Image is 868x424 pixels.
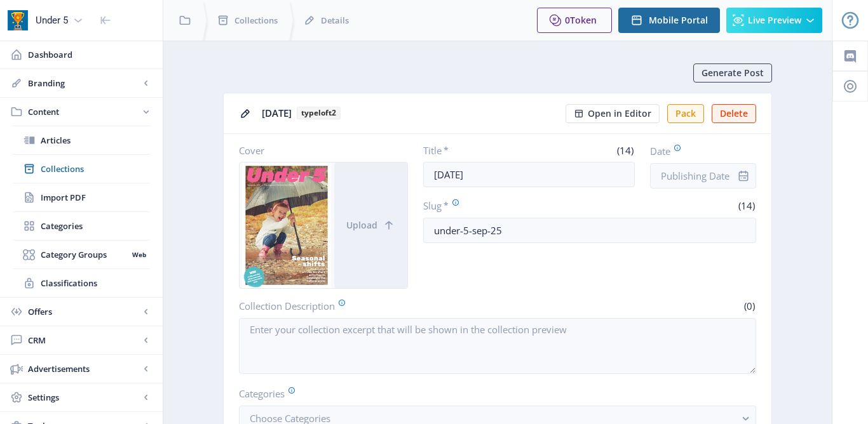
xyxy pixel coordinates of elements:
nb-icon: info [737,169,750,182]
span: Classifications [41,277,150,289]
button: Live Preview [726,8,822,33]
span: Details [321,14,349,27]
span: (0) [742,300,756,312]
a: Articles [13,126,150,154]
span: Articles [41,134,150,147]
span: Branding [28,77,140,89]
span: (14) [615,144,635,157]
span: Import PDF [41,191,150,204]
span: (14) [736,199,756,212]
input: Type Collection Title ... [423,162,635,187]
input: this-is-how-a-slug-looks-like [423,218,757,243]
span: Offers [28,305,140,318]
a: Collections [13,155,150,183]
a: Categories [13,212,150,240]
span: Dashboard [28,48,153,61]
button: Mobile Portal [618,8,720,33]
button: Generate Post [693,63,772,83]
span: Collections [234,14,278,27]
button: 0Token [537,8,612,33]
a: Category GroupsWeb [13,241,150,268]
span: Upload [346,220,377,230]
b: typeloft2 [297,107,341,119]
input: Publishing Date [650,163,756,189]
label: Collection Description [239,299,492,313]
a: Import PDF [13,183,150,211]
div: Under 5 [36,6,68,34]
label: Slug [423,199,585,213]
span: Live Preview [748,15,801,25]
button: Upload [334,162,407,288]
span: Token [570,14,597,26]
label: Cover [239,144,398,157]
span: Category Groups [41,248,128,261]
button: Pack [667,104,704,123]
button: Open in Editor [566,104,660,123]
span: CRM [28,334,140,347]
span: Categories [41,220,150,232]
a: Classifications [13,269,150,297]
span: Advertisements [28,362,140,375]
span: Open in Editor [588,109,651,119]
img: app-icon.png [8,10,28,30]
label: Title [423,144,524,157]
span: Content [28,105,140,118]
label: Date [650,144,746,158]
div: [DATE] [262,103,558,123]
span: Collections [41,162,150,175]
span: Mobile Portal [649,15,708,25]
button: Delete [712,104,756,123]
span: Generate Post [702,68,764,78]
nb-badge: Web [128,248,150,261]
span: Settings [28,391,140,404]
